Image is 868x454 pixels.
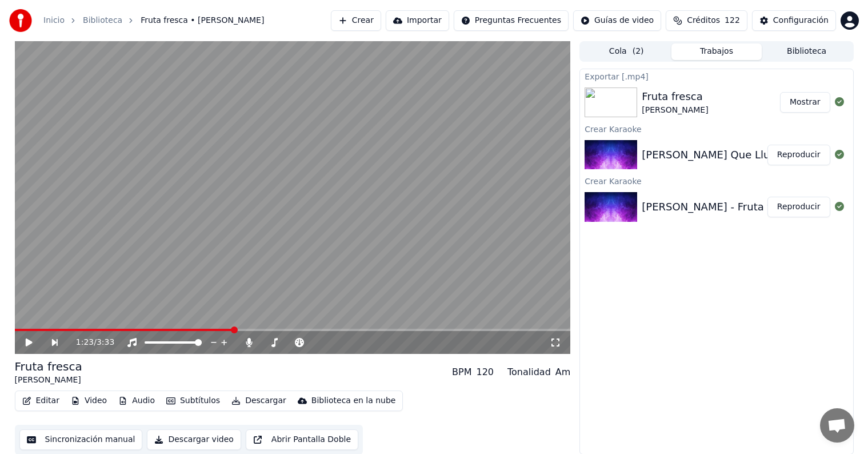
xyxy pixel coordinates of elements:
div: Configuración [773,15,829,26]
div: [PERSON_NAME] Que Llueva Café [642,147,815,163]
img: youka [9,9,32,32]
div: [PERSON_NAME] [642,105,708,116]
button: Créditos122 [666,10,747,31]
nav: breadcrumb [43,15,264,26]
div: Tonalidad [507,365,551,379]
button: Trabajos [671,43,762,60]
div: Exportar [.mp4] [580,69,853,83]
div: [PERSON_NAME] [15,375,82,386]
button: Abrir Pantalla Doble [246,429,358,450]
div: Biblioteca en la nube [311,395,396,407]
div: Crear Karaoke [580,174,853,188]
div: Chat abierto [820,408,854,443]
button: Video [66,393,111,409]
a: Biblioteca [83,15,122,26]
span: 3:33 [97,337,114,348]
button: Mostrar [780,92,830,113]
button: Reproducir [767,197,830,217]
div: [PERSON_NAME] - Fruta fresca [642,199,798,215]
div: Am [555,365,571,379]
span: Fruta fresca • [PERSON_NAME] [141,15,264,26]
button: Descargar [227,393,291,409]
button: Crear [331,10,381,31]
button: Sincronización manual [19,429,143,450]
div: Fruta fresca [15,359,82,375]
div: / [76,337,103,348]
button: Editar [18,393,64,409]
a: Inicio [43,15,65,26]
div: Fruta fresca [642,89,708,105]
button: Descargar video [147,429,241,450]
button: Reproducir [767,145,830,165]
span: 1:23 [76,337,94,348]
button: Configuración [752,10,836,31]
span: ( 2 ) [633,46,644,57]
button: Guías de video [573,10,661,31]
button: Audio [114,393,159,409]
span: 122 [725,15,740,26]
div: Crear Karaoke [580,122,853,136]
div: BPM [452,365,471,379]
button: Subtítulos [162,393,225,409]
span: Créditos [687,15,720,26]
button: Biblioteca [762,43,852,60]
button: Importar [386,10,449,31]
button: Preguntas Frecuentes [454,10,569,31]
button: Cola [581,43,671,60]
div: 120 [476,365,494,379]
